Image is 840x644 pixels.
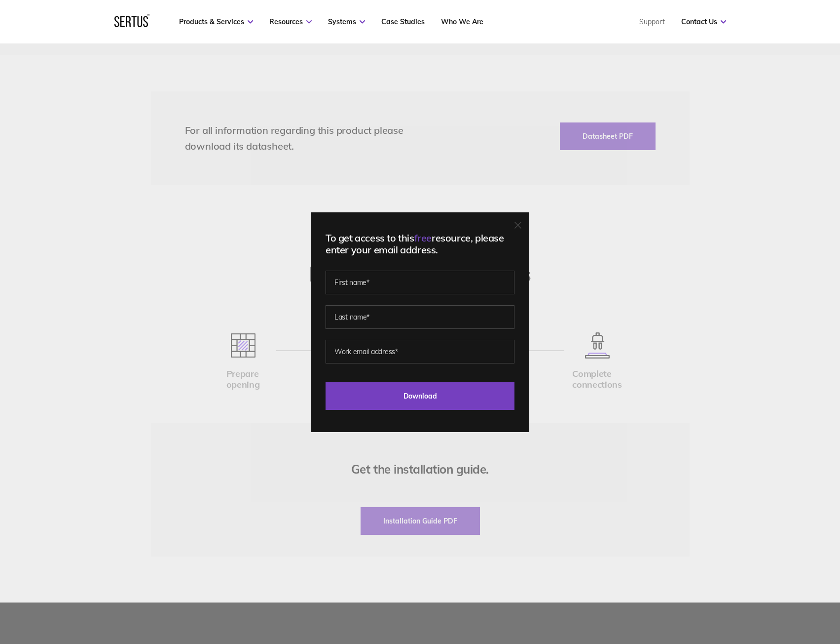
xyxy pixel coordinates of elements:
[662,529,840,644] iframe: Chat Widget
[326,305,514,329] input: Last name*
[381,17,425,26] a: Case Studies
[326,271,514,294] input: First name*
[269,17,312,26] a: Resources
[179,17,253,26] a: Products & Services
[639,17,665,26] a: Support
[326,382,514,410] input: Download
[326,232,514,256] div: To get access to this resource, please enter your email address.
[414,232,432,244] span: free
[326,340,514,363] input: Work email address*
[441,17,483,26] a: Who We Are
[328,17,365,26] a: Systems
[681,17,726,26] a: Contact Us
